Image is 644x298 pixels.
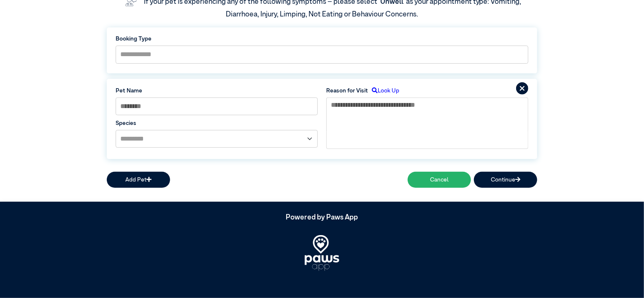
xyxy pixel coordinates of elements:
[408,172,471,187] button: Cancel
[116,119,318,127] label: Species
[107,214,537,222] h5: Powered by Paws App
[326,87,368,95] label: Reason for Visit
[116,87,318,95] label: Pet Name
[116,35,528,43] label: Booking Type
[474,172,537,187] button: Continue
[368,87,399,95] label: Look Up
[305,235,339,271] img: PawsApp
[107,172,170,187] button: Add Pet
